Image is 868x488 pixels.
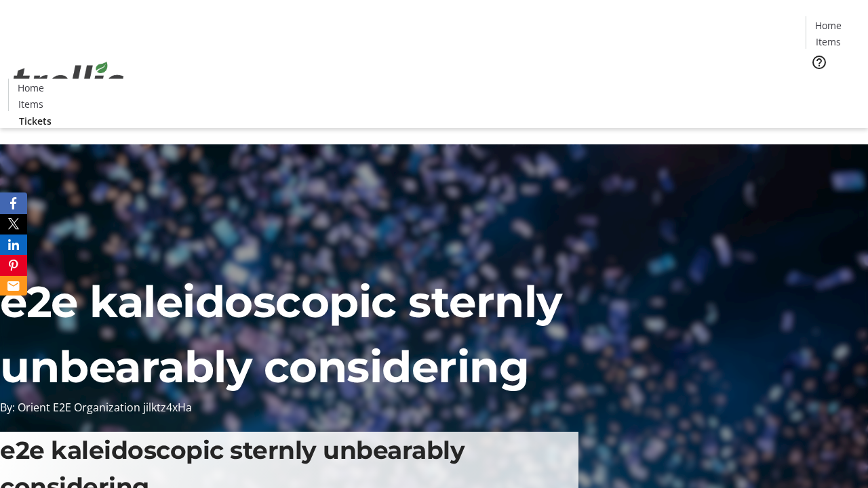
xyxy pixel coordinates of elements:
span: Home [18,81,44,95]
span: Home [815,18,842,33]
button: Help [806,49,833,76]
span: Items [18,97,43,111]
span: Tickets [19,114,52,128]
span: Tickets [816,79,849,93]
a: Tickets [8,114,62,128]
a: Tickets [806,79,860,93]
a: Items [806,35,850,49]
a: Home [9,81,52,95]
img: Orient E2E Organization jilktz4xHa's Logo [8,47,129,115]
span: Items [816,35,841,49]
a: Home [806,18,850,33]
a: Items [9,97,52,111]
